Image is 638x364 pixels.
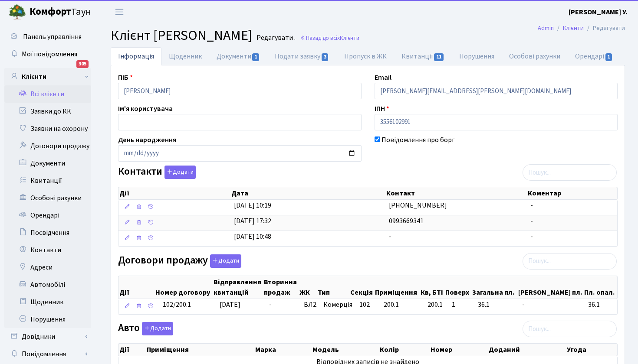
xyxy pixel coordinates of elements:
[4,172,91,189] a: Квитанції
[76,60,89,68] div: 305
[118,344,146,356] th: Дії
[4,259,91,276] a: Адреси
[583,276,617,299] th: Пл. опал.
[584,23,625,33] li: Редагувати
[4,120,91,137] a: Заявки на охорону
[317,276,349,299] th: Тип
[210,254,241,268] button: Договори продажу
[220,300,240,309] span: [DATE]
[530,232,533,241] span: -
[267,47,336,65] a: Подати заявку
[22,49,77,59] span: Мої повідомлення
[118,104,173,114] label: Ім'я користувача
[337,47,394,65] a: Пропуск в ЖК
[563,23,584,32] a: Клієнти
[375,72,391,83] label: Email
[517,276,583,299] th: [PERSON_NAME] пл.
[605,53,612,61] span: 1
[142,322,173,335] button: Авто
[111,47,161,65] a: Інформація
[523,253,617,270] input: Пошук...
[538,23,554,32] a: Admin
[252,53,259,61] span: 1
[4,68,91,85] a: Клієнти
[4,293,91,311] a: Щоденник
[140,321,173,336] a: Додати
[381,135,455,145] label: Повідомлення про борг
[4,207,91,224] a: Орендарі
[522,300,581,310] span: -
[4,328,91,345] a: Довідники
[304,300,316,310] span: ВЛ2
[109,5,130,19] button: Переключити навігацію
[111,26,252,45] span: Клієнт [PERSON_NAME]
[452,300,470,310] span: 1
[254,344,311,356] th: Марка
[428,300,445,310] span: 200.1
[4,224,91,241] a: Посвідчення
[444,276,471,299] th: Поверх
[255,34,296,42] small: Редагувати .
[527,187,617,199] th: Коментар
[478,300,515,310] span: 36.1
[155,276,212,299] th: Номер договору
[163,300,191,309] span: 102/200.1
[379,344,430,356] th: Колір
[340,34,359,42] span: Клієнти
[566,344,617,356] th: Угода
[118,72,133,83] label: ПІБ
[269,300,272,309] span: -
[4,28,91,45] a: Панель управління
[209,47,267,65] a: Документи
[349,276,375,299] th: Секція
[530,201,533,210] span: -
[234,201,271,210] span: [DATE] 10:19
[385,187,527,199] th: Контакт
[312,344,379,356] th: Модель
[30,5,91,19] span: Таун
[430,344,487,356] th: Номер
[452,47,502,65] a: Порушення
[502,47,568,65] a: Особові рахунки
[322,53,329,61] span: 3
[569,7,628,17] b: [PERSON_NAME] У.
[299,276,317,299] th: ЖК
[488,344,566,356] th: Доданий
[434,53,444,61] span: 11
[588,300,614,310] span: 36.1
[161,47,209,65] a: Щоденник
[162,164,196,179] a: Додати
[164,166,196,179] button: Контакти
[359,300,370,309] span: 102
[4,155,91,172] a: Документи
[230,187,385,199] th: Дата
[384,300,399,309] span: 200.1
[146,344,255,356] th: Приміщення
[523,321,617,337] input: Пошук...
[4,85,91,103] a: Всі клієнти
[4,311,91,328] a: Порушення
[118,135,176,145] label: День народження
[9,3,26,21] img: logo.png
[4,276,91,293] a: Автомобілі
[118,276,155,299] th: Дії
[374,276,420,299] th: Приміщення
[4,189,91,207] a: Особові рахунки
[234,216,271,226] span: [DATE] 17:32
[4,345,91,363] a: Повідомлення
[4,137,91,155] a: Договори продажу
[118,166,196,179] label: Контакти
[234,232,271,241] span: [DATE] 10:48
[23,32,82,42] span: Панель управління
[375,104,389,114] label: ІПН
[4,241,91,259] a: Контакти
[523,164,617,181] input: Пошук...
[118,322,173,335] label: Авто
[300,34,359,42] a: Назад до всіхКлієнти
[420,276,445,299] th: Кв, БТІ
[525,19,638,37] nav: breadcrumb
[208,253,241,268] a: Додати
[30,5,71,19] b: Комфорт
[118,187,230,199] th: Дії
[569,7,628,17] a: [PERSON_NAME] У.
